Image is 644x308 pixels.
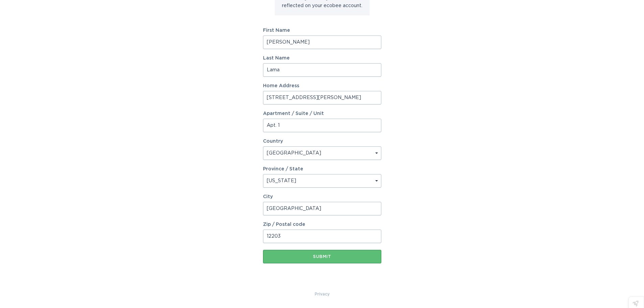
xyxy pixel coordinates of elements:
label: First Name [263,28,381,33]
label: Home Address [263,84,381,88]
label: City [263,194,381,199]
label: Apartment / Suite / Unit [263,111,381,116]
label: Country [263,139,283,144]
label: Province / State [263,167,303,171]
label: Last Name [263,56,381,61]
div: Submit [266,255,378,259]
a: Privacy Policy & Terms of Use [315,290,330,298]
button: Submit [263,250,381,263]
label: Zip / Postal code [263,222,381,227]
